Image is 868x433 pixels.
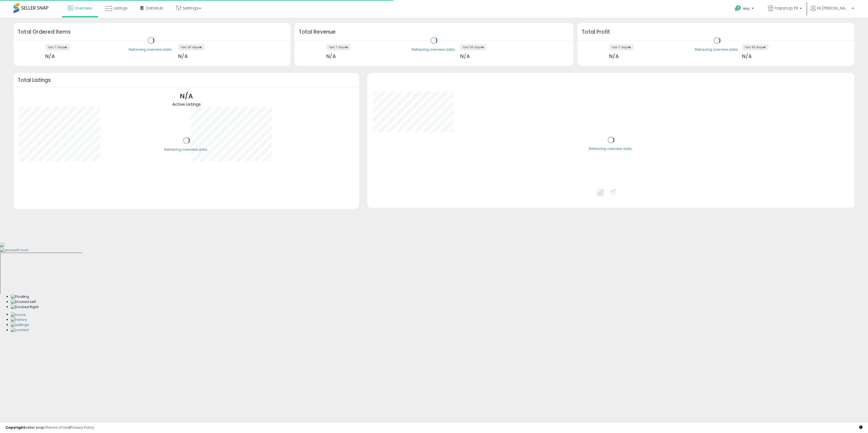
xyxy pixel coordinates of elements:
img: Docked Left [11,299,36,305]
span: Hi [PERSON_NAME] [818,5,850,11]
img: Floating [11,294,29,299]
div: Retrieving overview data.. [164,147,209,152]
div: Retrieving overview data.. [589,147,633,151]
span: Listings [113,5,127,11]
span: Help [743,6,750,11]
span: DataHub [146,5,163,11]
span: Overview [75,5,92,11]
img: History [11,317,27,322]
img: Settings [11,322,29,328]
img: Docked Right [11,305,39,310]
a: Hi [PERSON_NAME] [810,5,854,18]
a: Help [730,1,759,18]
img: Home [11,312,26,318]
div: Retrieving overview data.. [695,47,739,52]
i: Get Help [735,5,741,12]
span: hapshop FR [775,5,798,11]
img: Contact [11,328,29,333]
div: Retrieving overview data.. [412,47,456,52]
div: Retrieving overview data.. [129,47,173,52]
